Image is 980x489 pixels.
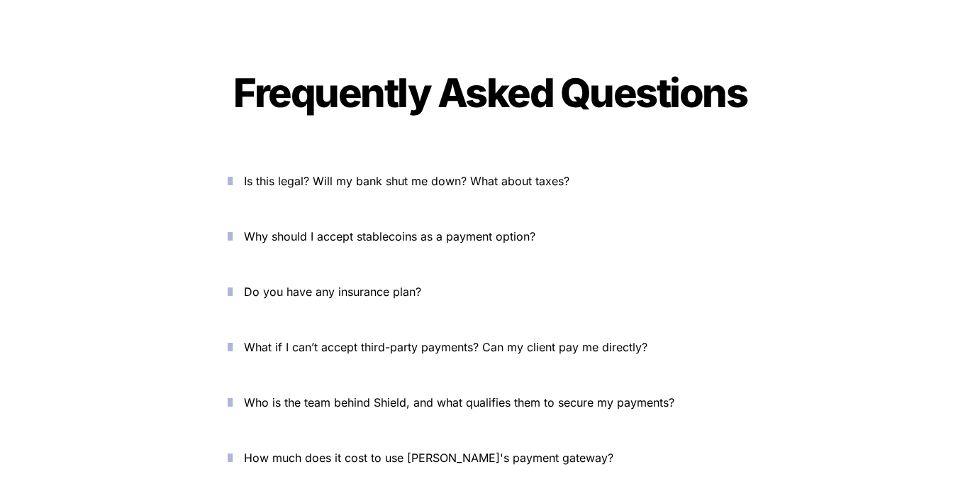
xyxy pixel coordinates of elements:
button: Do you have any insurance plan? [206,270,774,314]
button: Who is the team behind Shield, and what qualifies them to secure my payments? [206,380,774,424]
button: Is this legal? Will my bank shut me down? What about taxes? [206,159,774,203]
span: Is this legal? Will my bank shut me down? What about taxes? [244,174,569,188]
span: Do you have any insurance plan? [244,285,421,299]
button: What if I can’t accept third-party payments? Can my client pay me directly? [206,325,774,369]
span: Why should I accept stablecoins as a payment option? [244,229,535,243]
button: How much does it cost to use [PERSON_NAME]'s payment gateway? [206,436,774,480]
span: Frequently Asked Questions [233,69,747,117]
span: What if I can’t accept third-party payments? Can my client pay me directly? [244,340,647,354]
span: Who is the team behind Shield, and what qualifies them to secure my payments? [244,395,674,410]
span: How much does it cost to use [PERSON_NAME]'s payment gateway? [244,451,613,465]
button: Why should I accept stablecoins as a payment option? [206,214,774,258]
